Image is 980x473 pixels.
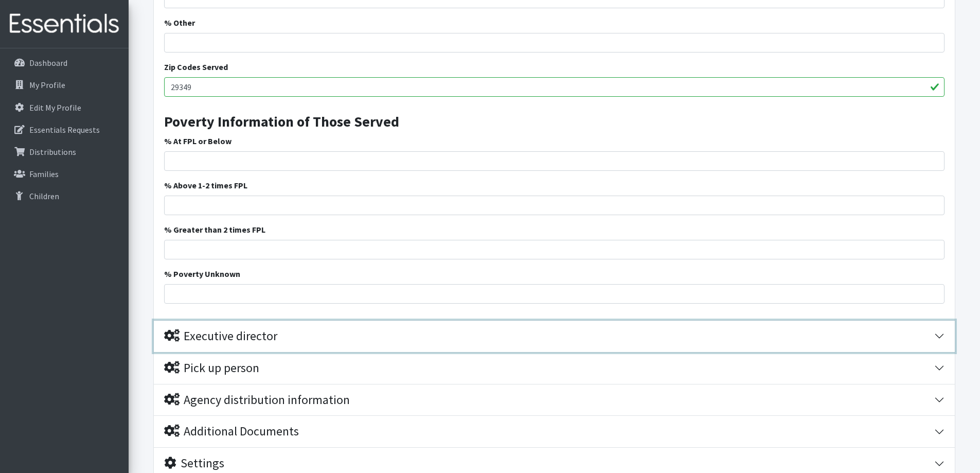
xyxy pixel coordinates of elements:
[164,223,265,236] label: % Greater than 2 times FPL
[154,353,955,384] button: Pick up person
[4,119,124,140] a: Essentials Requests
[4,7,124,41] img: HumanEssentials
[29,191,59,201] p: Children
[164,456,224,471] div: Settings
[29,125,100,135] p: Essentials Requests
[29,102,81,113] p: Edit My Profile
[164,16,195,29] label: % Other
[4,52,124,73] a: Dashboard
[164,135,231,147] label: % At FPL or Below
[4,186,124,206] a: Children
[164,329,277,344] div: Executive director
[29,147,76,157] p: Distributions
[154,384,955,416] button: Agency distribution information
[164,361,259,376] div: Pick up person
[4,164,124,184] a: Families
[164,112,399,131] strong: Poverty Information of Those Served
[29,80,65,90] p: My Profile
[164,393,350,408] div: Agency distribution information
[29,58,67,68] p: Dashboard
[154,416,955,447] button: Additional Documents
[164,61,228,73] label: Zip Codes Served
[4,75,124,95] a: My Profile
[164,424,299,439] div: Additional Documents
[4,142,124,162] a: Distributions
[164,268,240,280] label: % Poverty Unknown
[164,179,247,191] label: % Above 1-2 times FPL
[4,97,124,118] a: Edit My Profile
[154,321,955,352] button: Executive director
[29,169,59,179] p: Families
